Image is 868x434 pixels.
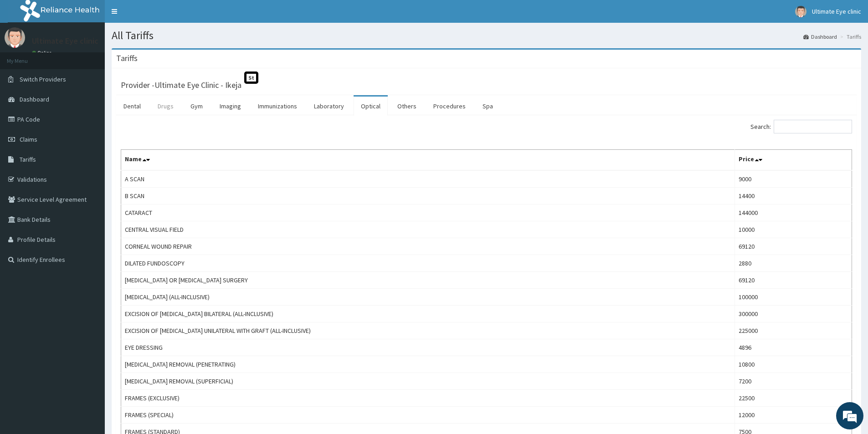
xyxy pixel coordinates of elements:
[475,97,500,116] a: Spa
[121,289,735,306] td: [MEDICAL_DATA] (ALL-INCLUSIVE)
[735,238,852,255] td: 69120
[795,6,806,17] img: User Image
[121,238,735,255] td: CORNEAL WOUND REPAIR
[735,188,852,204] td: 14400
[735,150,852,171] th: Price
[121,204,735,221] td: CATARACT
[20,75,66,83] span: Switch Providers
[121,272,735,289] td: [MEDICAL_DATA] OR [MEDICAL_DATA] SURGERY
[735,170,852,188] td: 9000
[20,95,49,103] span: Dashboard
[121,322,735,339] td: EXCISION OF [MEDICAL_DATA] UNILATERAL WITH GRAFT (ALL-INCLUSIVE)
[212,97,248,116] a: Imaging
[735,407,852,424] td: 12000
[121,81,241,89] h3: Provider - Ultimate Eye Clinic - Ikeja
[735,356,852,373] td: 10800
[803,33,837,41] a: Dashboard
[112,30,861,41] h1: All Tariffs
[735,322,852,339] td: 225000
[5,27,25,48] img: User Image
[121,188,735,204] td: B SCAN
[244,71,258,84] span: St
[735,204,852,221] td: 144000
[20,135,37,143] span: Claims
[121,150,735,171] th: Name
[32,50,54,56] a: Online
[121,170,735,188] td: A SCAN
[750,120,852,133] label: Search:
[354,97,388,116] a: Optical
[116,54,138,62] h3: Tariffs
[838,33,861,41] li: Tariffs
[183,97,210,116] a: Gym
[735,255,852,272] td: 2880
[735,339,852,356] td: 4896
[735,373,852,390] td: 7200
[307,97,351,116] a: Laboratory
[121,390,735,407] td: FRAMES (EXCLUSIVE)
[735,289,852,306] td: 100000
[32,37,98,45] p: Ultimate Eye clinic
[150,97,181,116] a: Drugs
[121,306,735,322] td: EXCISION OF [MEDICAL_DATA] BILATERAL (ALL-INCLUSIVE)
[121,339,735,356] td: EYE DRESSING
[390,97,424,116] a: Others
[251,97,304,116] a: Immunizations
[735,272,852,289] td: 69120
[735,306,852,322] td: 300000
[121,373,735,390] td: [MEDICAL_DATA] REMOVAL (SUPERFICIAL)
[426,97,473,116] a: Procedures
[121,255,735,272] td: DILATED FUNDOSCOPY
[774,120,852,133] input: Search:
[735,390,852,407] td: 22500
[20,155,36,163] span: Tariffs
[812,7,861,15] span: Ultimate Eye clinic
[735,221,852,238] td: 10000
[121,407,735,424] td: FRAMES (SPECIAL)
[116,97,148,116] a: Dental
[121,356,735,373] td: [MEDICAL_DATA] REMOVAL (PENETRATING)
[121,221,735,238] td: CENTRAL VISUAL FIELD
